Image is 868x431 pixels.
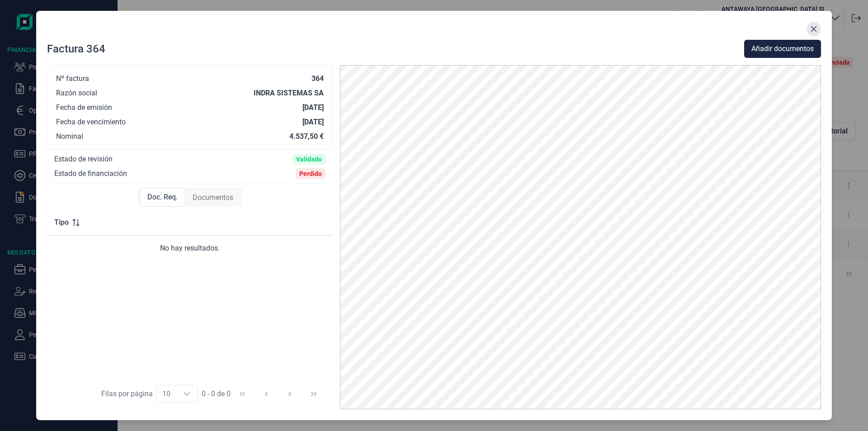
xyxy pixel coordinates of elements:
button: Añadir documentos [744,40,821,58]
img: PDF Viewer [340,65,821,409]
button: Close [807,22,821,36]
div: Perdido [299,170,322,177]
div: INDRA SISTEMAS SA [254,89,324,98]
span: Doc. Req. [147,192,178,203]
div: No hay resultados. [54,243,325,254]
div: Doc. Req. [140,188,185,207]
div: 364 [311,74,324,83]
div: Validado [296,156,322,163]
div: Razón social [56,89,97,98]
button: First Page [231,383,253,405]
button: Next Page [279,383,301,405]
div: [DATE] [302,103,324,112]
div: 4.537,50 € [289,132,324,141]
div: Choose [176,385,198,403]
div: Factura 364 [47,42,105,56]
div: Filas por página [101,388,153,399]
span: Documentos [193,192,233,203]
div: Estado de financiación [54,169,127,178]
button: Previous Page [255,383,277,405]
div: Fecha de emisión [56,103,112,112]
div: Documentos [185,189,241,207]
div: Fecha de vencimiento [56,118,126,127]
button: Last Page [303,383,325,405]
span: Añadir documentos [751,43,814,54]
div: Nº factura [56,74,89,83]
span: Tipo [54,217,69,228]
div: [DATE] [302,118,324,127]
div: Estado de revisión [54,155,113,164]
div: Nominal [56,132,83,141]
span: 0 - 0 de 0 [202,390,231,398]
